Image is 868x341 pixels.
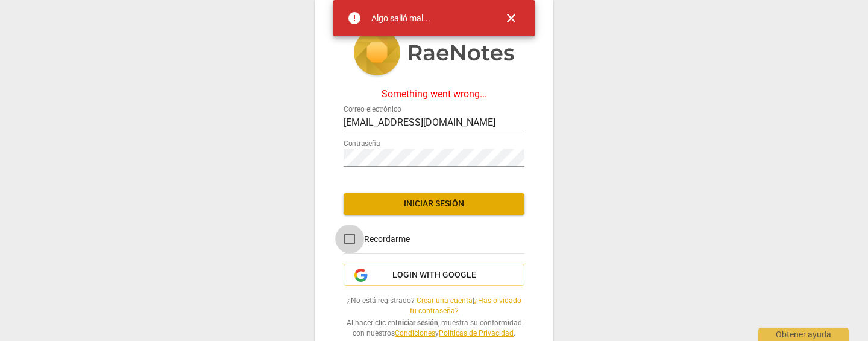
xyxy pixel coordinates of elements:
span: Al hacer clic en , muestra su conformidad con nuestros y . [344,318,524,338]
a: Políticas de Privacidad [439,329,514,337]
button: Cerrar [497,4,526,33]
a: ¿Has olvidado tu contraseña? [410,296,521,315]
span: Login with Google [392,269,476,281]
img: 5ac2273c67554f335776073100b6d88f.svg [353,29,515,78]
b: Iniciar sesión [395,319,438,327]
div: Obtener ayuda [758,328,849,341]
div: Algo salió mal... [371,12,430,25]
button: Login with Google [344,264,524,287]
div: Something went wrong... [344,89,524,100]
a: Crear una cuenta [417,296,473,305]
a: Condiciones [395,329,435,337]
label: Contraseña [344,140,380,147]
span: Recordarme [364,233,410,246]
span: Iniciar sesión [353,198,515,210]
label: Correo electrónico [344,106,401,113]
span: error [347,11,362,25]
button: Iniciar sesión [344,193,524,215]
span: close [504,11,518,25]
span: ¿No está registrado? | [344,296,524,316]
